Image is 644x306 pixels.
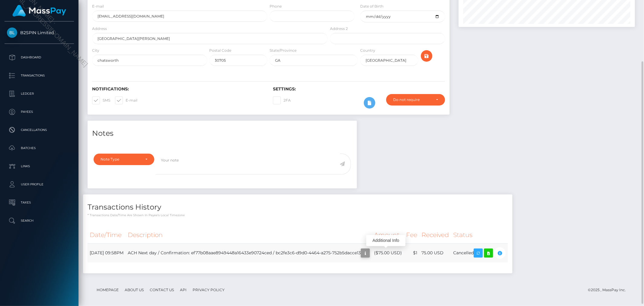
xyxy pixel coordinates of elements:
p: Ledger [7,89,72,98]
img: B2SPIN Limited [7,28,17,38]
td: ACH Next day / Confirmation: ef77b08aae8949448a16433e90724ced / bc2fe3c6-d9d0-4464-a275-752b5dacce13 [126,243,372,262]
button: Do not require [386,94,445,106]
p: Links [7,162,72,171]
label: E-mail [115,96,137,104]
td: ($75.00 USD) [372,243,404,262]
button: Note Type [94,154,154,165]
th: Date/Time [88,227,126,243]
a: About Us [122,285,146,295]
label: Address 2 [330,26,348,31]
div: Note Type [101,157,140,162]
div: Do not require [393,97,431,102]
th: Fee [404,227,419,243]
p: Transactions [7,71,72,80]
label: SMS [92,96,110,104]
span: B2SPIN Limited [5,30,74,35]
p: Payees [7,107,72,116]
td: $1 [404,243,419,262]
a: Contact Us [147,285,176,295]
p: Dashboard [7,53,72,62]
a: Ledger [5,86,74,101]
p: Batches [7,144,72,153]
label: State/Province [270,48,296,53]
td: 75.00 USD [419,243,451,262]
a: Links [5,159,74,174]
a: Privacy Policy [190,285,227,295]
label: Country [360,48,375,53]
th: Received [419,227,451,243]
a: Homepage [94,285,121,295]
a: Payees [5,104,74,119]
div: Additional Info [366,235,405,246]
a: Taxes [5,195,74,210]
p: Search [7,216,72,225]
a: User Profile [5,177,74,192]
h6: Notifications: [92,86,264,92]
p: Cancellations [7,125,72,135]
label: Date of Birth [360,4,383,9]
a: Transactions [5,68,74,83]
div: © 2025 , MassPay Inc. [588,287,630,293]
h6: Settings: [273,86,445,92]
td: Cancelled [451,243,508,262]
th: Status [451,227,508,243]
p: * Transactions date/time are shown in payee's local timezone [88,213,508,217]
th: Amount [372,227,404,243]
a: API [178,285,189,295]
label: City [92,48,99,53]
label: Postal Code [210,48,232,53]
a: Dashboard [5,50,74,65]
p: User Profile [7,180,72,189]
th: Description [126,227,372,243]
label: Address [92,26,107,31]
label: E-mail [92,4,104,9]
a: Batches [5,141,74,156]
label: 2FA [273,96,291,104]
a: Search [5,213,74,228]
h4: Notes [92,128,352,139]
a: Cancellations [5,122,74,138]
p: Taxes [7,198,72,207]
label: Phone [270,4,282,9]
h4: Transactions History [88,202,508,213]
img: MassPay Logo [12,5,66,17]
td: [DATE] 09:58PM [88,243,126,262]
